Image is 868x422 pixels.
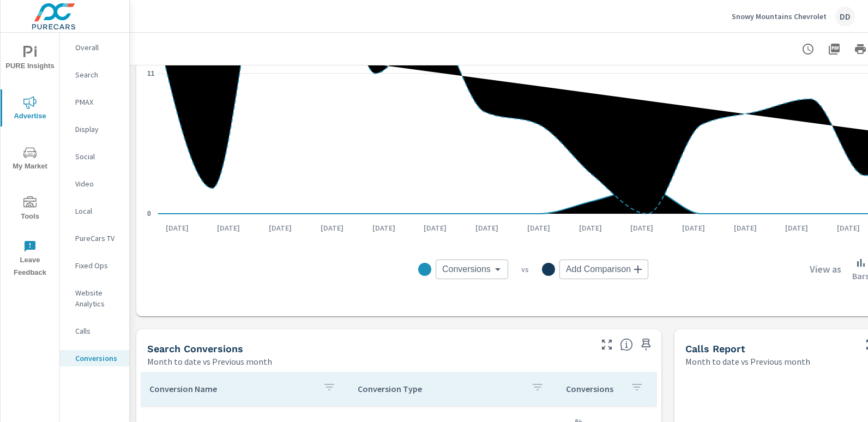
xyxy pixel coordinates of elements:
[60,350,129,366] div: Conversions
[566,264,631,275] span: Add Comparison
[147,355,272,368] p: Month to date vs Previous month
[75,233,120,244] p: PureCars TV
[566,383,622,394] p: Conversions
[4,46,56,73] span: PURE Insights
[75,69,120,80] p: Search
[147,343,243,354] h5: Search Conversions
[4,96,56,123] span: Advertise
[4,240,56,279] span: Leave Feedback
[1,33,59,284] div: nav menu
[358,383,522,394] p: Conversion Type
[158,222,196,233] p: [DATE]
[60,148,129,165] div: Social
[637,336,655,353] span: Save this to your personalized report
[60,39,129,56] div: Overall
[520,222,558,233] p: [DATE]
[75,206,120,216] p: Local
[416,222,454,233] p: [DATE]
[4,196,56,223] span: Tools
[60,121,129,137] div: Display
[60,230,129,246] div: PureCars TV
[147,210,151,218] text: 0
[777,222,816,233] p: [DATE]
[559,260,648,279] div: Add Comparison
[75,97,120,107] p: PMAX
[75,325,120,336] p: Calls
[149,383,314,394] p: Conversion Name
[209,222,248,233] p: [DATE]
[60,94,129,110] div: PMAX
[60,176,129,192] div: Video
[60,203,129,219] div: Local
[508,264,542,274] p: vs
[571,222,610,233] p: [DATE]
[75,178,120,189] p: Video
[60,257,129,274] div: Fixed Ops
[365,222,403,233] p: [DATE]
[60,323,129,339] div: Calls
[4,146,56,173] span: My Market
[623,222,661,233] p: [DATE]
[261,222,299,233] p: [DATE]
[60,285,129,312] div: Website Analytics
[829,222,867,233] p: [DATE]
[75,287,120,309] p: Website Analytics
[674,222,713,233] p: [DATE]
[147,70,155,77] text: 11
[835,7,855,26] div: DD
[313,222,351,233] p: [DATE]
[442,264,491,275] span: Conversions
[436,260,508,279] div: Conversions
[685,355,810,368] p: Month to date vs Previous month
[60,67,129,83] div: Search
[75,42,120,53] p: Overall
[732,11,827,21] p: Snowy Mountains Chevrolet
[75,353,120,364] p: Conversions
[726,222,764,233] p: [DATE]
[75,124,120,135] p: Display
[823,38,845,60] button: "Export Report to PDF"
[810,264,841,275] h6: View as
[75,151,120,162] p: Social
[75,260,120,271] p: Fixed Ops
[685,343,745,354] h5: Calls Report
[620,338,633,351] span: Search Conversions include Actions, Leads and Unmapped Conversions
[598,336,616,353] button: Make Fullscreen
[468,222,506,233] p: [DATE]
